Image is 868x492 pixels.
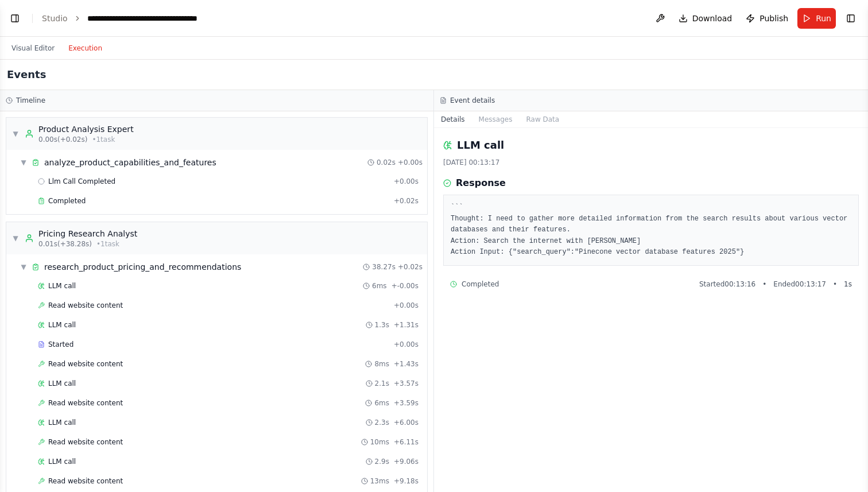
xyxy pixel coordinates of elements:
div: analyze_product_capabilities_and_features [44,157,216,168]
span: 1.3s [375,320,389,330]
span: + 6.00s [394,418,418,427]
span: + -0.00s [392,281,418,290]
button: Messages [472,111,520,127]
h3: Event details [450,96,495,105]
span: LLM call [48,457,76,466]
span: 10ms [370,437,389,447]
button: Visual Editor [5,41,61,55]
button: Show right sidebar [843,10,859,26]
span: 2.1s [375,379,389,388]
span: + 9.18s [394,476,418,486]
span: + 9.06s [394,457,418,466]
h2: Events [7,67,46,83]
span: Read website content [48,476,123,486]
span: + 6.11s [394,437,418,447]
span: 8ms [374,359,389,369]
span: • 1 task [96,239,119,249]
h3: Response [456,176,506,190]
span: + 0.00s [394,301,418,310]
span: Download [692,13,733,24]
span: 13ms [370,476,389,486]
span: 0.02s [377,158,396,167]
span: + 3.59s [394,398,418,408]
span: • [833,280,837,289]
span: Read website content [48,398,123,408]
span: Run [816,13,831,24]
span: Read website content [48,437,123,447]
span: 6ms [372,281,387,290]
pre: ``` Thought: I need to gather more detailed information from the search results about various vec... [451,202,851,258]
button: Download [674,8,737,29]
span: + 0.00s [394,177,418,186]
span: Ended 00:13:17 [773,280,826,289]
span: + 3.57s [394,379,418,388]
h2: LLM call [457,137,504,153]
span: 2.9s [375,457,389,466]
span: Publish [759,13,788,24]
span: LLM call [48,320,76,330]
span: + 0.02s [398,262,423,272]
div: [DATE] 00:13:17 [443,158,859,167]
span: Llm Call Completed [48,177,115,186]
h3: Timeline [16,96,45,105]
span: 2.3s [375,418,389,427]
button: Run [797,8,836,29]
span: + 0.00s [398,158,423,167]
span: • [762,280,766,289]
span: Read website content [48,359,123,369]
nav: breadcrumb [42,13,197,24]
button: Publish [741,8,793,29]
span: ▼ [12,234,19,243]
span: + 1.31s [394,320,418,330]
span: + 0.02s [394,196,418,206]
span: 6ms [374,398,389,408]
span: 1 s [844,280,852,289]
span: Started [48,340,73,349]
span: • 1 task [92,135,115,144]
span: LLM call [48,418,76,427]
button: Raw Data [519,111,566,127]
div: research_product_pricing_and_recommendations [44,261,241,273]
span: Completed [462,280,499,289]
span: Read website content [48,301,123,310]
button: Details [434,111,472,127]
span: Completed [48,196,86,206]
div: Pricing Research Analyst [38,228,137,239]
span: Started 00:13:16 [699,280,755,289]
span: 0.01s (+38.28s) [38,239,92,249]
span: ▼ [12,129,19,138]
span: LLM call [48,281,76,290]
button: Show left sidebar [7,10,23,26]
span: 0.00s (+0.02s) [38,135,87,144]
span: ▼ [20,158,27,167]
button: Execution [61,41,109,55]
a: Studio [42,14,68,23]
span: + 0.00s [394,340,418,349]
span: ▼ [20,262,27,272]
span: + 1.43s [394,359,418,369]
span: LLM call [48,379,76,388]
div: Product Analysis Expert [38,123,134,135]
span: 38.27s [372,262,396,272]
